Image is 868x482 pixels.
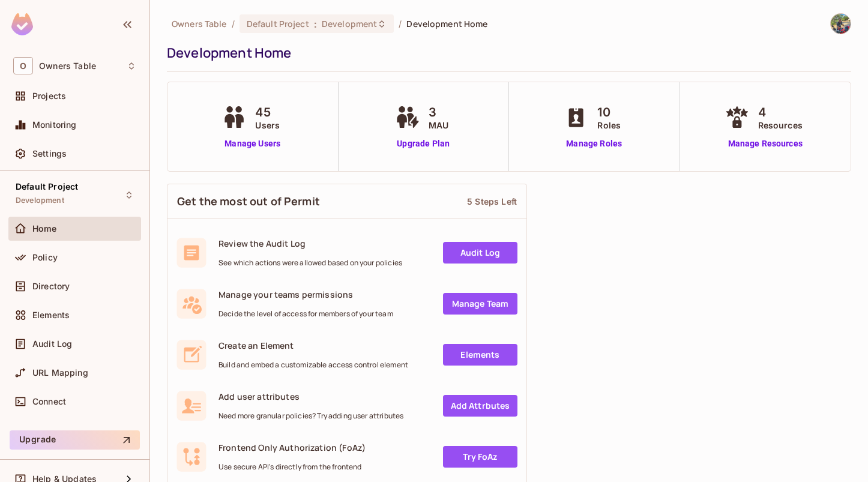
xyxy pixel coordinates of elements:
[429,119,448,131] span: MAU
[219,442,366,453] span: Frontend Only Authorization (FoAz)
[322,18,377,29] span: Development
[722,137,809,150] a: Manage Resources
[219,258,402,268] span: See which actions were allowed based on your policies
[32,149,67,158] span: Settings
[597,103,621,121] span: 10
[32,310,70,320] span: Elements
[443,395,517,417] a: Add Attrbutes
[39,61,96,71] span: Workspace: Owners Table
[313,19,318,29] span: :
[32,253,58,262] span: Policy
[831,14,851,34] img: Suhas Kelkar
[16,182,78,191] span: Default Project
[10,430,140,450] button: Upgrade
[32,91,66,101] span: Projects
[13,57,33,74] span: O
[758,103,803,121] span: 4
[255,103,280,121] span: 45
[406,18,487,29] span: Development Home
[11,13,33,35] img: SReyMgAAAABJRU5ErkJggg==
[219,340,408,351] span: Create an Element
[467,196,517,207] div: 5 Steps Left
[219,360,408,370] span: Build and embed a customizable access control element
[443,293,517,315] a: Manage Team
[167,44,845,62] div: Development Home
[177,194,320,209] span: Get the most out of Permit
[32,224,57,233] span: Home
[247,18,309,29] span: Default Project
[429,103,448,121] span: 3
[32,282,70,291] span: Directory
[16,196,64,205] span: Development
[443,242,517,264] a: Audit Log
[232,18,235,29] li: /
[32,397,66,406] span: Connect
[172,18,227,29] span: the active workspace
[399,18,402,29] li: /
[255,119,280,131] span: Users
[561,137,627,150] a: Manage Roles
[219,137,286,150] a: Manage Users
[32,120,77,130] span: Monitoring
[393,137,454,150] a: Upgrade Plan
[597,119,621,131] span: Roles
[32,368,88,378] span: URL Mapping
[443,344,517,366] a: Elements
[219,309,393,319] span: Decide the level of access for members of your team
[219,238,402,249] span: Review the Audit Log
[219,462,366,472] span: Use secure API's directly from the frontend
[758,119,803,131] span: Resources
[219,391,403,402] span: Add user attributes
[443,446,517,468] a: Try FoAz
[32,339,72,349] span: Audit Log
[219,289,393,300] span: Manage your teams permissions
[219,411,403,421] span: Need more granular policies? Try adding user attributes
